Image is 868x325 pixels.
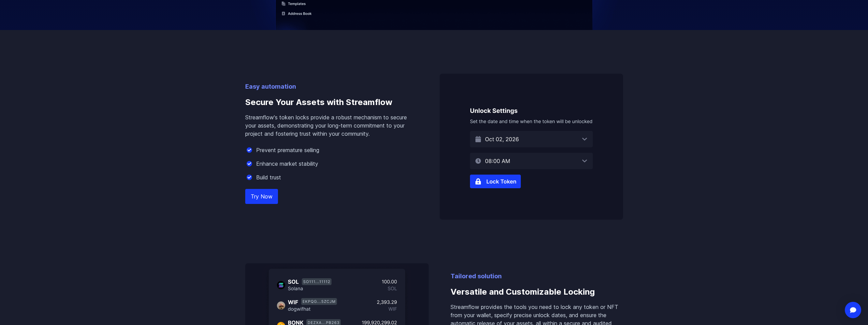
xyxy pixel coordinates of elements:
[245,91,418,113] h3: Secure Your Assets with Streamflow
[451,271,623,281] p: Tailored solution
[256,173,281,181] p: Build trust
[245,189,278,204] a: Try Now
[256,160,318,168] p: Enhance market stability
[256,146,319,154] p: Prevent premature selling
[245,113,418,138] p: Streamflow's token locks provide a robust mechanism to secure your assets, demonstrating your lon...
[451,281,623,303] h3: Versatile and Customizable Locking
[245,82,418,91] p: Easy automation
[845,302,861,318] div: Open Intercom Messenger
[440,74,623,220] img: Secure Your Assets with Streamflow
